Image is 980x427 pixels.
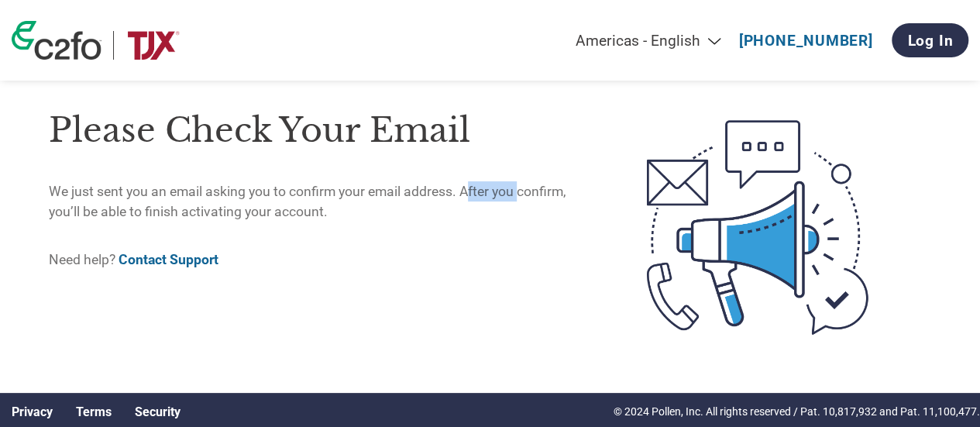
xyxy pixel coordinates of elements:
[12,21,101,60] img: c2fo logo
[49,181,583,222] p: We just sent you an email asking you to confirm your email address. After you confirm, you’ll be ...
[119,252,218,267] a: Contact Support
[614,404,980,420] p: © 2024 Pollen, Inc. All rights reserved / Pat. 10,817,932 and Pat. 11,100,477.
[583,93,931,362] img: open-email
[49,250,583,270] p: Need help?
[126,31,181,60] img: TJX
[135,405,181,419] a: Security
[76,405,112,419] a: Terms
[49,105,583,156] h1: Please check your email
[892,23,968,57] a: Log In
[12,405,53,419] a: Privacy
[739,32,873,50] a: [PHONE_NUMBER]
